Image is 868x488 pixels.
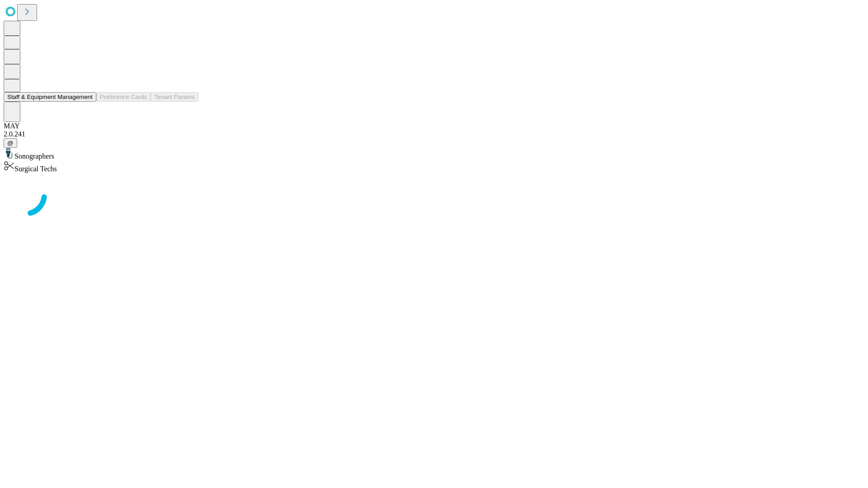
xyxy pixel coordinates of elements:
[4,92,96,102] button: Staff & Equipment Management
[4,138,17,148] button: @
[4,122,864,130] div: MAY
[96,92,151,102] button: Preference Cards
[4,160,864,173] div: Surgical Techs
[4,148,864,160] div: Sonographers
[151,92,198,102] button: Tenant Params
[7,140,14,146] span: @
[4,130,864,138] div: 2.0.241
